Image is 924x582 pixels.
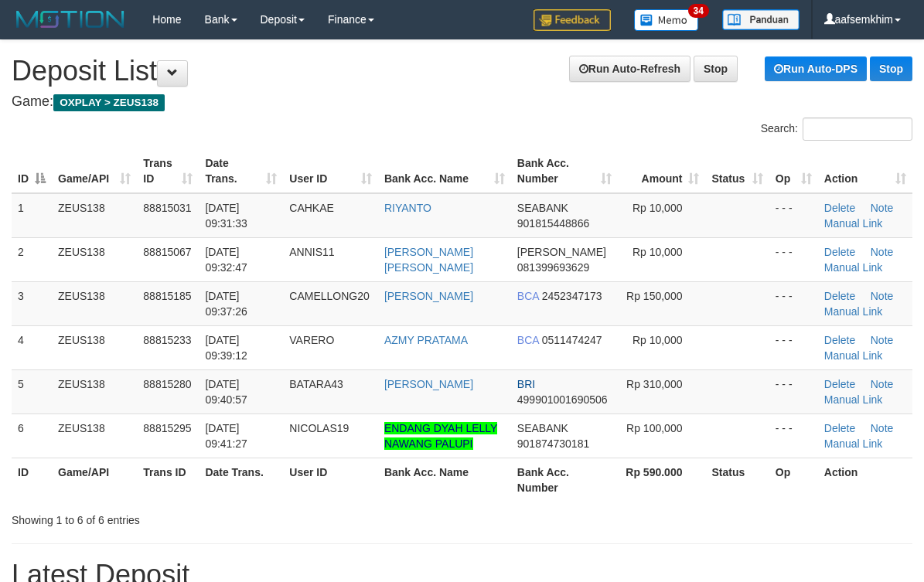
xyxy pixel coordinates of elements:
td: 2 [12,237,52,281]
th: ID [12,458,52,502]
th: User ID [283,458,378,502]
a: Run Auto-Refresh [569,56,690,82]
span: 34 [688,4,709,18]
span: Rp 10,000 [632,334,683,346]
td: 1 [12,193,52,238]
span: VARERO [289,334,334,346]
span: CAMELLONG20 [289,290,369,302]
th: Date Trans.: activate to sort column ascending [199,149,283,193]
td: - - - [769,414,818,458]
span: NICOLAS19 [289,422,349,434]
th: Date Trans. [199,458,283,502]
span: [DATE] 09:40:57 [205,378,247,406]
span: BCA [517,334,539,346]
th: Action [818,458,912,502]
span: 88815295 [143,422,191,434]
a: Delete [824,378,855,390]
span: Rp 10,000 [632,202,683,214]
a: Run Auto-DPS [765,56,867,81]
span: BATARA43 [289,378,343,390]
th: Game/API: activate to sort column ascending [52,149,137,193]
td: ZEUS138 [52,193,137,238]
img: MOTION_logo.png [12,8,129,31]
td: ZEUS138 [52,325,137,369]
span: SEABANK [517,202,568,214]
span: SEABANK [517,422,568,434]
a: Note [871,378,894,390]
a: Manual Link [824,305,883,318]
th: Bank Acc. Number: activate to sort column ascending [511,149,618,193]
span: [DATE] 09:39:12 [205,334,247,362]
img: panduan.png [722,9,800,30]
th: User ID: activate to sort column ascending [283,149,378,193]
a: Manual Link [824,393,883,406]
span: [DATE] 09:37:26 [205,290,247,318]
div: Showing 1 to 6 of 6 entries [12,506,373,528]
span: Copy 901874730181 to clipboard [517,437,589,450]
a: Note [871,202,894,214]
a: Delete [824,422,855,434]
span: Rp 150,000 [626,290,682,302]
th: Op [769,458,818,502]
span: Copy 2452347173 to clipboard [542,290,602,302]
span: 88815233 [143,334,191,346]
input: Search: [803,117,912,141]
h1: Deposit List [12,56,912,87]
td: 4 [12,325,52,369]
label: Search: [761,117,912,141]
a: Delete [824,246,855,258]
span: CAHKAE [289,202,334,214]
th: Amount: activate to sort column ascending [618,149,706,193]
td: - - - [769,369,818,414]
a: Note [871,246,894,258]
td: - - - [769,237,818,281]
span: 88815280 [143,378,191,390]
td: ZEUS138 [52,281,137,325]
a: Manual Link [824,349,883,362]
span: BRI [517,378,535,390]
a: Stop [870,56,912,81]
span: 88815185 [143,290,191,302]
a: Delete [824,290,855,302]
td: ZEUS138 [52,237,137,281]
td: 6 [12,414,52,458]
th: Status [705,458,769,502]
th: Trans ID: activate to sort column ascending [137,149,199,193]
span: Rp 310,000 [626,378,682,390]
span: BCA [517,290,539,302]
th: Action: activate to sort column ascending [818,149,912,193]
a: ENDANG DYAH LELLY NAWANG PALUPI [384,422,498,450]
th: Game/API [52,458,137,502]
td: - - - [769,281,818,325]
a: RIYANTO [384,202,431,214]
span: ANNIS11 [289,246,334,258]
th: Bank Acc. Name: activate to sort column ascending [378,149,511,193]
a: Delete [824,334,855,346]
a: AZMY PRATAMA [384,334,468,346]
span: [DATE] 09:32:47 [205,246,247,274]
span: Copy 499901001690506 to clipboard [517,393,608,406]
td: - - - [769,325,818,369]
span: [PERSON_NAME] [517,246,606,258]
th: Trans ID [137,458,199,502]
td: - - - [769,193,818,238]
a: [PERSON_NAME] [384,290,473,302]
span: Rp 100,000 [626,422,682,434]
span: Copy 081399693629 to clipboard [517,261,589,274]
span: 88815067 [143,246,191,258]
th: Bank Acc. Name [378,458,511,502]
img: Button%20Memo.svg [634,9,699,31]
a: Note [871,422,894,434]
h4: Game: [12,94,912,110]
a: [PERSON_NAME] [384,378,473,390]
a: [PERSON_NAME] [PERSON_NAME] [384,246,473,274]
td: ZEUS138 [52,414,137,458]
span: [DATE] 09:31:33 [205,202,247,230]
td: ZEUS138 [52,369,137,414]
img: Feedback.jpg [534,9,611,31]
th: Bank Acc. Number [511,458,618,502]
a: Stop [694,56,738,82]
th: Status: activate to sort column ascending [705,149,769,193]
span: OXPLAY > ZEUS138 [53,94,165,111]
th: Rp 590.000 [618,458,706,502]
